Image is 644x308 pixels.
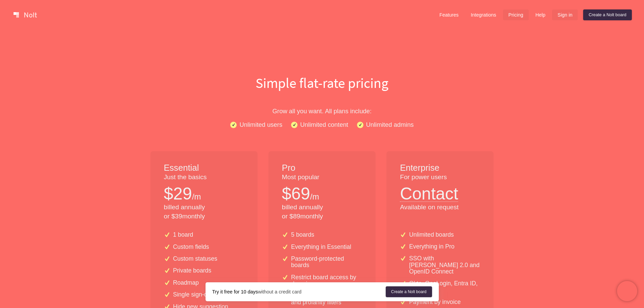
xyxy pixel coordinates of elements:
p: 1 board [173,232,193,238]
a: Features [434,9,464,20]
p: /m [310,191,319,203]
a: Sign in [552,9,578,20]
p: Unlimited admins [366,120,414,129]
h1: Essential [164,162,244,174]
iframe: Chatra live chat [617,281,637,301]
a: Create a Nolt board [386,286,432,297]
p: Payment by invoice [409,299,461,305]
p: $ 29 [164,182,192,206]
p: Everything in Pro [409,243,454,250]
p: /m [192,191,201,203]
p: Restrict board access by domain [291,274,362,287]
button: Contact [400,182,458,202]
h1: Enterprise [400,162,480,174]
p: Just the basics [164,173,244,182]
h1: Pro [282,162,362,174]
p: Unlimited content [300,120,348,129]
div: without a credit card [212,288,386,295]
p: billed annually or $ 89 monthly [282,203,362,221]
p: billed annually or $ 39 monthly [164,203,244,221]
p: Available on request [400,203,480,212]
p: 5 boards [291,232,314,238]
p: Unlimited boards [409,232,454,238]
h1: Simple flat-rate pricing [106,73,539,93]
p: Private boards [173,267,211,274]
strong: Try it free for 10 days [212,289,258,294]
a: Integrations [465,9,501,20]
p: For power users [400,173,480,182]
p: Okta, OneLogin, Entra ID, and SCIM [409,280,480,293]
p: Custom statuses [173,256,217,262]
a: Pricing [503,9,529,20]
p: Most popular [282,173,362,182]
a: Create a Nolt board [583,9,632,20]
p: Unlimited users [239,120,282,129]
p: $ 69 [282,182,310,206]
p: Roadmap [173,280,199,286]
p: Grow all you want. All plans include: [106,106,539,116]
p: Password-protected boards [291,256,362,269]
p: Everything in Essential [291,244,351,250]
p: Custom fields [173,244,209,250]
a: Help [530,9,551,20]
p: SSO with [PERSON_NAME] 2.0 and OpenID Connect [409,255,480,275]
